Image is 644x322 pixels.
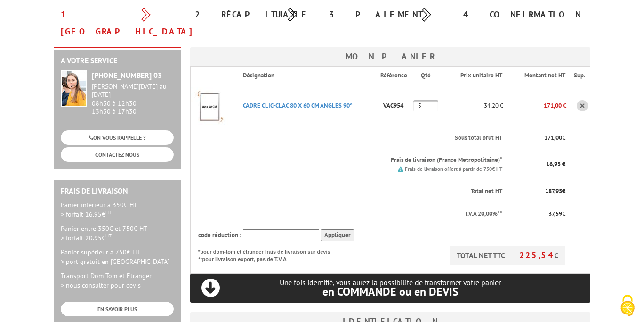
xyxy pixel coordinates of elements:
[511,134,565,143] p: €
[380,97,413,114] p: VAC954
[544,134,562,142] span: 171,00
[456,6,590,23] div: 4. Confirmation
[511,71,565,80] p: Montant net HT
[24,25,106,32] div: Domaine: [DOMAIN_NAME]
[105,209,112,215] sup: HT
[198,210,502,219] p: T.V.A 20,00%**
[450,246,565,265] p: TOTAL NET TTC €
[511,210,565,219] p: €
[61,130,174,145] a: ON VOUS RAPPELLE ?
[15,25,23,32] img: website_grey.svg
[61,257,169,266] span: > port gratuit en [GEOGRAPHIC_DATA]
[235,127,503,149] th: Sous total brut HT
[92,83,174,115] div: 08h30 à 12h30 13h30 à 17h30
[191,87,228,125] img: CADRE CLIC-CLAC 80 X 60 CM ANGLES 90°
[15,15,23,23] img: logo_orange.svg
[61,57,174,65] h2: A votre service
[243,102,353,110] a: CADRE CLIC-CLAC 80 X 60 CM ANGLES 90°
[616,294,639,317] img: Cookies (fenêtre modale)
[26,15,46,23] div: v 4.0.25
[198,246,339,263] p: *pour dom-tom et étranger frais de livraison sur devis **pour livraison export, pas de T.V.A
[61,147,174,162] a: CONTACTEZ-NOUS
[243,156,502,165] p: Frais de livraison (France Metropolitaine)*
[61,271,174,290] p: Transport Dom-Tom et Etranger
[548,210,562,218] span: 37,59
[511,187,565,196] p: €
[380,71,412,80] p: Référence
[545,187,562,195] span: 187,95
[117,56,144,62] div: Mots-clés
[61,200,174,219] p: Panier inférieur à 350€ HT
[198,187,502,196] p: Total net HT
[198,231,241,239] span: code réduction :
[321,229,354,241] input: Appliquer
[92,70,162,80] strong: [PHONE_NUMBER] 03
[61,224,174,243] p: Panier entre 350€ et 750€ HT
[519,250,554,261] span: 225,54
[398,166,403,172] img: picto.png
[451,71,502,80] p: Prix unitaire HT
[322,284,459,299] span: en COMMANDE ou en DEVIS
[61,210,112,219] span: > forfait 16.95€
[61,281,141,289] span: > nous consulter pour devis
[405,166,502,172] small: Frais de livraison offert à partir de 750€ HT
[105,232,112,239] sup: HT
[61,70,87,107] img: widget-service.jpg
[235,67,380,85] th: Désignation
[107,55,114,62] img: tab_keywords_by_traffic_grey.svg
[443,97,503,114] p: 34,20 €
[413,67,443,85] th: Qté
[190,47,590,66] h3: Mon panier
[61,234,112,242] span: > forfait 20.95€
[546,160,565,168] span: 16,95 €
[503,97,566,114] p: 171,00 €
[54,6,188,40] div: 1. [GEOGRAPHIC_DATA]
[61,302,174,316] a: EN SAVOIR PLUS
[48,56,72,62] div: Domaine
[92,83,174,99] div: [PERSON_NAME][DATE] au [DATE]
[190,278,590,297] p: Une fois identifié, vous aurez la possibilité de transformer votre panier
[611,290,644,322] button: Cookies (fenêtre modale)
[38,55,46,62] img: tab_domain_overview_orange.svg
[566,67,590,85] th: Sup.
[61,187,174,195] h2: Frais de Livraison
[322,6,456,23] div: 3. Paiement
[188,6,322,23] div: 2. Récapitulatif
[61,247,174,266] p: Panier supérieur à 750€ HT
